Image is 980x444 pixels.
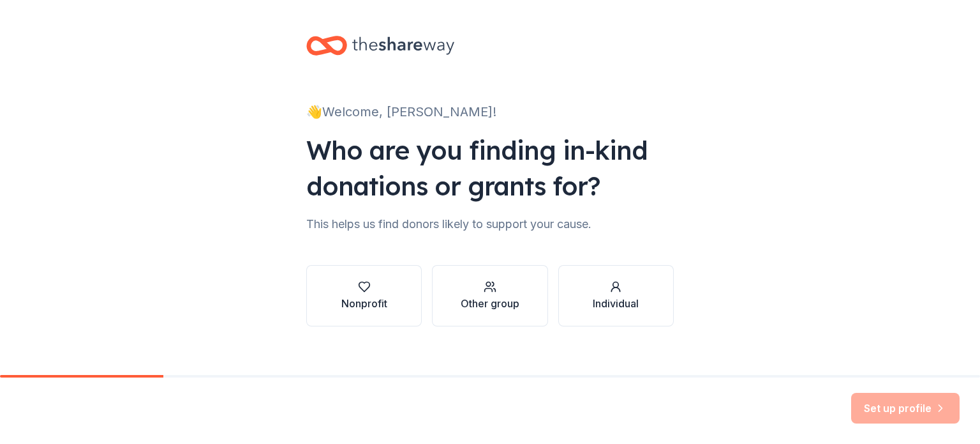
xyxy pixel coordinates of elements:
div: Who are you finding in-kind donations or grants for? [306,132,674,204]
button: Individual [558,265,674,326]
div: 👋 Welcome, [PERSON_NAME]! [306,102,674,122]
button: Nonprofit [306,265,422,326]
div: Nonprofit [341,296,387,311]
div: Other group [461,296,519,311]
button: Other group [432,265,547,326]
div: This helps us find donors likely to support your cause. [306,214,674,234]
div: Individual [593,296,639,311]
